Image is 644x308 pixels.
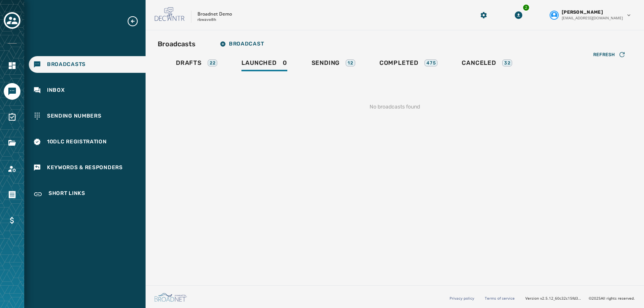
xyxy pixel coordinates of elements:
a: Navigate to Broadcasts [29,56,146,73]
a: Navigate to Home [4,57,20,74]
p: rbwave8h [197,17,216,23]
a: Navigate to Sending Numbers [29,108,146,124]
a: Navigate to Account [4,160,20,177]
h2: Broadcasts [158,39,196,49]
span: Keywords & Responders [47,164,123,171]
span: Short Links [49,190,85,199]
span: [EMAIL_ADDRESS][DOMAIN_NAME] [562,15,623,21]
p: Broadnet Demo [197,11,232,17]
button: Manage global settings [477,8,490,22]
a: Navigate to Surveys [4,109,20,126]
a: Navigate to Keywords & Responders [29,159,146,176]
span: Inbox [47,86,65,94]
div: 475 [425,60,437,66]
a: Navigate to Inbox [29,82,146,99]
a: Canceled32 [456,55,518,73]
span: Drafts [176,59,202,67]
a: Sending12 [306,55,361,73]
a: Navigate to Messaging [4,83,20,100]
div: 2 [522,4,530,11]
span: Sending [312,59,340,67]
span: Sending Numbers [47,112,102,120]
a: Navigate to 10DLC Registration [29,134,146,150]
span: Broadcasts [47,61,86,68]
button: Toggle account select drawer [4,12,20,29]
button: Refresh [587,49,632,61]
a: Completed475 [373,55,444,73]
a: Drafts22 [170,55,223,73]
a: Navigate to Short Links [29,185,146,203]
a: Privacy policy [450,295,474,301]
span: v2.5.12_60c32c15fd37978ea97d18c88c1d5e69e1bdb78b [540,295,583,301]
span: © 2025 All rights reserved. [589,295,635,301]
div: 0 [241,59,287,71]
span: Completed [379,59,418,67]
span: 10DLC Registration [47,138,107,146]
span: Broadcast [220,41,264,47]
div: 22 [208,60,218,66]
button: Broadcast [214,36,270,52]
span: Version [525,295,583,301]
div: 12 [346,60,355,66]
span: Launched [241,59,276,67]
div: 32 [502,60,512,66]
a: Navigate to Billing [4,212,20,229]
a: Terms of service [485,295,515,301]
button: Expand sub nav menu [127,15,145,27]
div: No broadcasts found [158,91,632,123]
a: Launched0 [235,55,293,73]
button: Download Menu [512,8,525,22]
a: Navigate to Files [4,135,20,151]
span: [PERSON_NAME] [562,9,603,15]
button: User settings [547,6,635,24]
span: Refresh [593,52,615,58]
span: Canceled [462,59,496,67]
a: Navigate to Orders [4,186,20,203]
